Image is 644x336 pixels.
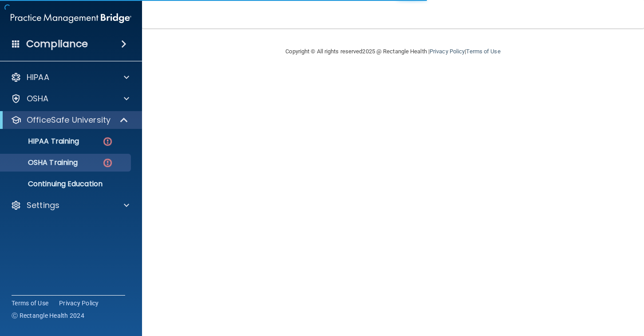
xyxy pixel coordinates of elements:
[12,299,48,308] a: Terms of Use
[11,115,129,125] a: OfficeSafe University
[102,136,113,147] img: danger-circle.6113f641.png
[6,180,127,188] p: Continuing Education
[6,158,78,167] p: OSHA Training
[231,37,555,66] div: Copyright © All rights reserved 2025 @ Rectangle Health | |
[11,200,129,211] a: Settings
[11,9,131,27] img: PMB logo
[11,72,129,83] a: HIPAA
[430,48,465,55] a: Privacy Policy
[27,93,49,104] p: OSHA
[466,48,500,55] a: Terms of Use
[59,299,99,308] a: Privacy Policy
[12,311,84,320] span: Ⓒ Rectangle Health 2024
[27,72,49,83] p: HIPAA
[11,93,129,104] a: OSHA
[102,157,113,168] img: danger-circle.6113f641.png
[27,115,111,125] p: OfficeSafe University
[26,38,88,50] h4: Compliance
[6,137,79,146] p: HIPAA Training
[27,200,59,211] p: Settings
